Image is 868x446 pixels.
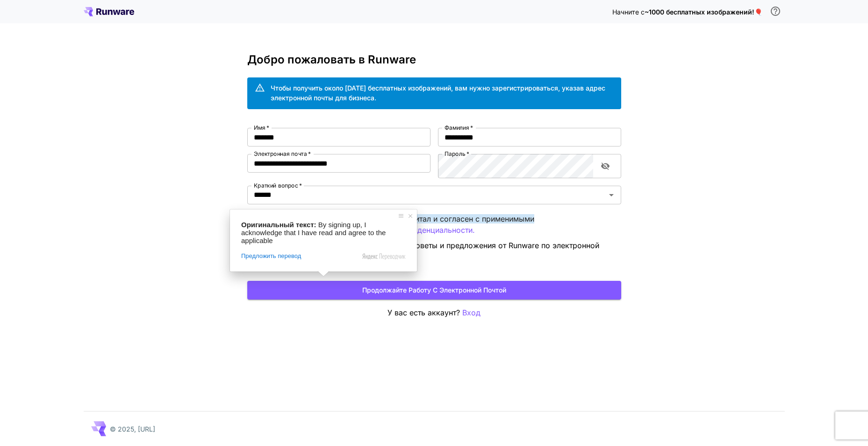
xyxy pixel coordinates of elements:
[241,221,316,229] span: Оригинальный текст:
[247,281,621,300] button: Продолжайте работу с электронной почтой
[445,150,465,157] ya-tr-span: Пароль
[241,252,301,260] span: Предложить перевод
[241,221,388,244] span: By signing up, I acknowledge that I have read and agree to the applicable
[462,307,481,319] button: Вход
[254,181,298,188] ya-tr-span: Краткий вопрос
[597,158,614,174] button: переключить видимость пароля
[271,84,605,102] ya-tr-span: Чтобы получить около [DATE] бесплатных изображений, вам нужно зарегистрироваться, указав адрес эл...
[254,150,307,157] ya-tr-span: Электронная почта
[766,2,785,21] button: Чтобы получить бесплатный кредит, вам нужно зарегистрироваться, указав адрес электронной почты дл...
[362,285,506,296] ya-tr-span: Продолжайте работу с электронной почтой
[247,53,416,66] ya-tr-span: Добро пожаловать в Runware
[387,308,460,317] ya-tr-span: У вас есть аккаунт?
[612,8,645,16] ya-tr-span: Начните с
[754,8,762,16] ya-tr-span: 🎈
[605,188,618,202] button: Открыть
[254,124,265,131] ya-tr-span: Имя
[110,425,155,433] ya-tr-span: © 2025, [URL]
[445,124,469,131] ya-tr-span: Фамилия
[262,241,599,261] ya-tr-span: Получайте эксклюзивную информацию, советы и предложения от Runware по электронной почте.
[462,308,481,317] ya-tr-span: Вход
[645,8,754,16] ya-tr-span: ~1000 бесплатных изображений!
